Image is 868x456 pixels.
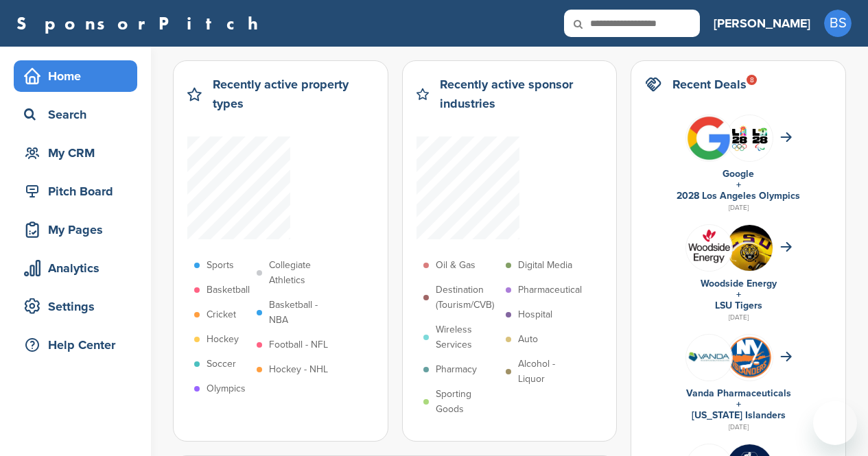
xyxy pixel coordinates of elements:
[518,258,572,273] p: Digital Media
[736,398,741,410] a: +
[14,291,137,322] a: Settings
[686,335,732,381] img: 8shs2v5q 400x400
[813,401,857,445] iframe: Button to launch messaging window
[714,8,810,38] a: [PERSON_NAME]
[645,202,832,214] div: [DATE]
[727,335,773,380] img: Open uri20141112 64162 1syu8aw?1415807642
[440,75,602,113] h2: Recently active sponsor industries
[207,332,239,347] p: Hockey
[747,75,757,85] div: 8
[207,258,234,273] p: Sports
[14,60,137,92] a: Home
[16,14,267,32] a: SponsorPitch
[21,217,137,242] div: My Pages
[21,294,137,319] div: Settings
[686,115,732,161] img: Bwupxdxo 400x400
[518,357,581,387] p: Alcohol - Liquor
[723,168,754,180] a: Google
[14,214,137,245] a: My Pages
[14,99,137,130] a: Search
[436,258,476,273] p: Oil & Gas
[436,322,499,352] p: Wireless Services
[14,252,137,284] a: Analytics
[14,137,137,169] a: My CRM
[436,283,499,313] p: Destination (Tourism/CVB)
[21,179,137,204] div: Pitch Board
[21,64,137,88] div: Home
[21,102,137,127] div: Search
[14,176,137,207] a: Pitch Board
[518,283,582,298] p: Pharmaceutical
[692,409,786,421] a: [US_STATE] Islanders
[518,332,538,347] p: Auto
[686,387,791,399] a: Vanda Pharmaceuticals
[645,311,832,324] div: [DATE]
[269,258,332,288] p: Collegiate Athletics
[518,307,552,322] p: Hospital
[436,362,477,377] p: Pharmacy
[736,179,741,191] a: +
[213,75,374,113] h2: Recently active property types
[21,141,137,165] div: My CRM
[701,278,777,289] a: Woodside Energy
[21,256,137,280] div: Analytics
[727,115,773,161] img: Csrq75nh 400x400
[269,298,332,328] p: Basketball - NBA
[269,337,328,352] p: Football - NFL
[21,333,137,357] div: Help Center
[207,307,236,322] p: Cricket
[727,225,773,271] img: 1a 93ble 400x400
[736,289,741,300] a: +
[269,362,328,377] p: Hockey - NHL
[207,381,246,396] p: Olympics
[715,300,762,311] a: LSU Tigers
[14,329,137,361] a: Help Center
[645,421,832,433] div: [DATE]
[207,357,236,372] p: Soccer
[714,14,810,33] h3: [PERSON_NAME]
[686,225,732,271] img: Ocijbudy 400x400
[672,75,747,94] h2: Recent Deals
[436,387,499,417] p: Sporting Goods
[824,10,852,37] span: BS
[207,283,250,298] p: Basketball
[677,190,800,202] a: 2028 Los Angeles Olympics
